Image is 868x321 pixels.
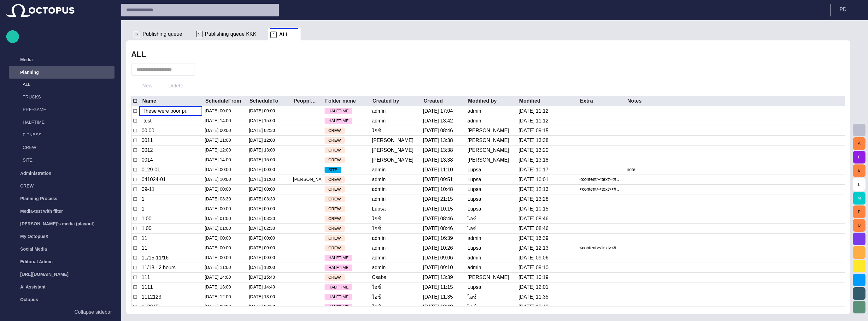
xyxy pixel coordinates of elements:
div: undefined [579,116,622,126]
div: undefined [627,146,645,155]
div: 1 [142,205,144,212]
div: HALFTIME [10,116,114,129]
span: HALFTIME [325,284,352,290]
div: 5/1/2021 00:00 [205,106,244,116]
div: 11/18/2022 11:00 [205,263,244,272]
div: 5/11/2022 15:00 [249,116,288,126]
div: <content><text></text></content> [579,175,622,184]
div: 8/29/2023 12:00 [205,146,244,155]
div: <content><text></text></content> [579,243,622,253]
div: Lupsa [467,176,481,183]
div: ไอซ์ [372,294,381,300]
div: 9/5/2023 03:30 [249,194,288,204]
div: 11/28/2023 08:46 [423,127,453,134]
div: "test" [142,117,153,124]
span: CREW [325,128,345,134]
div: ScheduleTo [249,98,278,104]
div: ไอซ์ [372,215,381,222]
div: Lupsa [467,186,481,193]
span: HALFTIME [325,265,352,271]
p: [PERSON_NAME]'s media (playout) [20,221,95,227]
span: Publishing queue [143,31,182,37]
div: undefined [627,185,645,194]
div: 5/11/2022 14:00 [205,116,244,126]
div: 11/18 - 2 hours [142,264,176,271]
div: admin [467,117,481,124]
div: 11/28/2023 08:46 [423,225,453,232]
button: Collapse sidebar [6,306,114,318]
span: HALFTIME [325,304,352,310]
div: undefined [627,214,645,223]
div: Modified by [468,98,497,104]
div: 4/4/2023 00:00 [205,302,244,312]
div: 9/11/2024 00:00 [205,243,244,253]
div: 10/6 13:20 [519,147,548,154]
div: Media-test with filter [6,205,114,217]
div: Media [6,53,114,66]
div: 4/4/2023 10:48 [519,303,548,310]
div: 10/31/2022 11:35 [519,294,548,300]
div: 1112123 [142,294,161,300]
div: 9/6/2022 11:12 [519,117,548,124]
div: Created by [372,98,399,104]
div: 8/29/2023 14:00 [205,155,244,165]
p: Planning Process [20,195,57,202]
div: 9/11/2023 00:00 [205,234,244,243]
div: 00.00 [142,127,154,134]
div: 11/14/2022 09:10 [519,264,548,271]
p: P D [840,6,847,13]
div: undefined [579,263,622,272]
p: Editorial Admin [20,259,53,265]
div: undefined [627,234,645,243]
div: ไอซ์ [372,225,381,232]
div: 2/10/2021 10:17 [519,166,548,173]
p: AI Assistant [20,284,45,290]
div: ไอซ์ [467,303,477,310]
div: admin [372,176,386,183]
div: 11/28/2023 03:30 [249,214,288,223]
div: Vasyliev [467,157,509,163]
div: 11/28/2023 08:46 [423,215,453,222]
div: 9/20/2023 13:38 [423,137,453,144]
div: undefined [579,302,622,312]
div: 0014 [142,157,153,163]
div: 5/2/2021 00:00 [249,106,288,116]
span: SITE [325,167,341,173]
div: undefined [627,106,645,116]
div: 8/29/2023 15:00 [249,155,288,165]
div: ?ALL [268,28,301,40]
div: admin [372,117,386,124]
div: 0011 [142,137,153,144]
span: CREW [325,157,345,163]
div: 11/28/2023 08:46 [519,215,548,222]
div: 11/30/2023 00:00 [249,204,288,214]
p: TRUCKS [23,94,114,100]
div: TRUCKS [10,91,114,104]
p: ? [270,32,277,38]
div: Kucera [467,137,509,144]
span: CREW [325,274,345,281]
div: 11/15/2022 00:00 [205,253,244,263]
div: 10/4/2024 09:51 [423,176,453,183]
div: 11/17/2022 00:00 [249,253,288,263]
div: 10/31/2022 12:00 [205,292,244,302]
p: My OctopusX [20,233,48,240]
p: PRE-GAME [23,106,114,113]
div: 112345 [142,303,158,310]
span: HALFTIME [325,108,352,114]
div: 9/6/2022 11:12 [519,108,548,115]
p: Collapse sidebar [74,308,112,316]
div: Kucera [372,157,413,163]
div: 4/4/2023 11:15 [423,284,453,291]
div: Vasyliev [467,127,509,134]
div: SPublishing queue [131,28,194,40]
div: undefined [627,273,645,282]
div: Lupsa [467,205,481,212]
p: Media-test with filter [20,208,63,214]
div: 9/11/2023 16:39 [519,235,548,242]
div: ไอซ์ [372,127,381,134]
button: A [853,137,865,150]
div: ScheduleFrom [205,98,241,104]
span: CREW [325,225,345,232]
div: undefined [579,165,622,175]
